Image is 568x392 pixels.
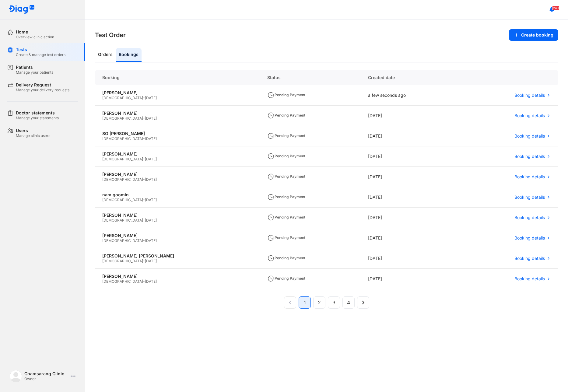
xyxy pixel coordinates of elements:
[514,276,545,282] span: Booking details
[145,177,157,182] span: [DATE]
[24,371,68,376] div: Chamsarang Clinic
[102,131,253,136] div: SO [PERSON_NAME]
[95,70,260,85] div: Booking
[361,228,461,248] div: [DATE]
[347,299,350,306] span: 4
[145,218,157,222] span: [DATE]
[24,376,68,381] div: Owner
[361,208,461,228] div: [DATE]
[10,370,22,382] img: logo
[16,116,59,121] div: Manage your statements
[361,248,461,269] div: [DATE]
[361,70,461,85] div: Created date
[102,110,253,116] div: [PERSON_NAME]
[328,296,340,309] button: 3
[143,198,145,202] span: -
[267,256,305,260] span: Pending Payment
[143,136,145,141] span: -
[552,6,559,10] span: 240
[514,256,545,261] span: Booking details
[361,106,461,126] div: [DATE]
[514,174,545,180] span: Booking details
[102,233,253,238] div: [PERSON_NAME]
[267,174,305,179] span: Pending Payment
[102,279,143,284] span: [DEMOGRAPHIC_DATA]
[145,157,157,161] span: [DATE]
[102,116,143,121] span: [DEMOGRAPHIC_DATA]
[16,52,65,57] div: Create & manage test orders
[361,167,461,187] div: [DATE]
[342,296,355,309] button: 4
[267,235,305,240] span: Pending Payment
[102,259,143,263] span: [DEMOGRAPHIC_DATA]
[267,113,305,117] span: Pending Payment
[267,194,305,199] span: Pending Payment
[102,151,253,157] div: [PERSON_NAME]
[102,136,143,141] span: [DEMOGRAPHIC_DATA]
[143,218,145,222] span: -
[102,212,253,218] div: [PERSON_NAME]
[509,29,558,41] button: Create booking
[267,93,305,97] span: Pending Payment
[102,218,143,222] span: [DEMOGRAPHIC_DATA]
[16,82,69,88] div: Delivery Request
[145,279,157,284] span: [DATE]
[95,48,116,62] div: Orders
[102,96,143,100] span: [DEMOGRAPHIC_DATA]
[16,47,65,52] div: Tests
[16,65,53,70] div: Patients
[304,299,306,306] span: 1
[145,238,157,243] span: [DATE]
[102,157,143,161] span: [DEMOGRAPHIC_DATA]
[102,90,253,96] div: [PERSON_NAME]
[514,215,545,220] span: Booking details
[16,88,69,93] div: Manage your delivery requests
[143,279,145,284] span: -
[16,35,54,40] div: Overview clinic action
[9,5,35,14] img: logo
[267,276,305,281] span: Pending Payment
[16,128,50,133] div: Users
[16,110,59,116] div: Doctor statements
[102,253,253,259] div: [PERSON_NAME] [PERSON_NAME]
[102,177,143,182] span: [DEMOGRAPHIC_DATA]
[102,198,143,202] span: [DEMOGRAPHIC_DATA]
[313,296,325,309] button: 2
[361,187,461,208] div: [DATE]
[299,296,311,309] button: 1
[16,29,54,35] div: Home
[95,31,126,39] h3: Test Order
[361,269,461,289] div: [DATE]
[267,154,305,158] span: Pending Payment
[514,133,545,139] span: Booking details
[143,238,145,243] span: -
[143,157,145,161] span: -
[514,113,545,118] span: Booking details
[143,96,145,100] span: -
[102,192,253,198] div: nam goomin
[361,146,461,167] div: [DATE]
[260,70,360,85] div: Status
[267,215,305,219] span: Pending Payment
[361,85,461,106] div: a few seconds ago
[514,194,545,200] span: Booking details
[514,154,545,159] span: Booking details
[332,299,335,306] span: 3
[145,96,157,100] span: [DATE]
[145,136,157,141] span: [DATE]
[143,177,145,182] span: -
[267,133,305,138] span: Pending Payment
[16,133,50,138] div: Manage clinic users
[116,48,142,62] div: Bookings
[102,238,143,243] span: [DEMOGRAPHIC_DATA]
[145,116,157,121] span: [DATE]
[145,259,157,263] span: [DATE]
[102,274,253,279] div: [PERSON_NAME]
[143,116,145,121] span: -
[143,259,145,263] span: -
[514,93,545,98] span: Booking details
[102,172,253,177] div: [PERSON_NAME]
[16,70,53,75] div: Manage your patients
[318,299,321,306] span: 2
[361,126,461,146] div: [DATE]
